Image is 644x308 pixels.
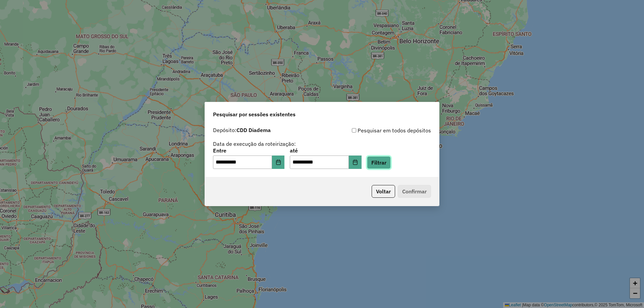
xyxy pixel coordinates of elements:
button: Filtrar [367,156,391,169]
strong: CDD Diadema [236,127,271,133]
button: Choose Date [272,156,285,169]
label: Data de execução da roteirização: [213,140,296,148]
label: Depósito: [213,126,271,134]
button: Choose Date [349,156,362,169]
label: Entre [213,146,284,155]
div: Pesquisar em todos depósitos [322,126,431,134]
label: até [290,146,361,155]
span: Pesquisar por sessões existentes [213,110,296,118]
button: Voltar [372,185,395,198]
